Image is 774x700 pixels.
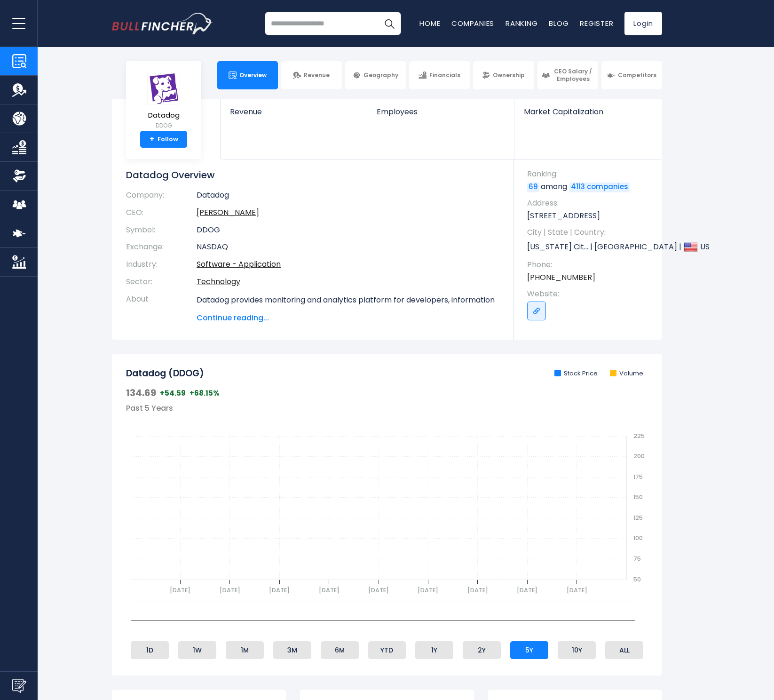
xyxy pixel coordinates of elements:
[610,370,643,378] li: Volume
[463,641,501,659] li: 2Y
[510,641,548,659] li: 5Y
[554,370,598,378] li: Stock Price
[363,72,398,79] span: Geography
[226,641,264,659] li: 1M
[527,182,653,192] p: among
[537,61,598,89] a: CEO Salary / Employees
[217,61,278,89] a: Overview
[527,198,653,208] span: Address:
[527,227,653,238] span: City | State | Country:
[239,72,267,79] span: Overview
[367,99,513,132] a: Employees
[12,169,26,183] img: Ownership
[147,121,180,130] small: DDOG
[319,586,340,594] text: [DATE]
[197,207,259,218] a: ceo
[178,641,216,659] li: 1W
[567,586,587,594] text: [DATE]
[126,191,197,204] th: Company:
[409,61,470,89] a: Financials
[126,403,173,414] span: Past 5 Years
[580,18,613,28] a: Register
[126,239,197,256] th: Exchange:
[633,555,641,563] text: 75
[321,641,359,659] li: 6M
[633,452,645,460] text: 200
[527,289,653,299] span: Website:
[197,191,500,204] td: Datadog
[131,641,169,659] li: 1D
[170,586,190,594] text: [DATE]
[378,12,401,35] button: Search
[112,13,213,34] img: bullfincher logo
[527,183,539,192] a: 69
[633,473,643,481] text: 175
[197,312,500,324] span: Continue reading...
[549,18,569,28] a: Blog
[524,107,652,116] span: Market Capitalization
[467,586,488,594] text: [DATE]
[429,72,460,79] span: Financials
[126,273,197,291] th: Sector:
[150,135,154,143] strong: +
[197,239,500,256] td: NASDAQ
[140,131,187,148] a: +Follow
[197,294,500,419] p: Datadog provides monitoring and analytics platform for developers, information technology operati...
[269,586,290,594] text: [DATE]
[190,389,220,398] span: +68.15%
[126,414,648,602] svg: gh
[527,169,653,179] span: Ranking:
[514,99,661,132] a: Market Capitalization
[126,256,197,273] th: Industry:
[558,641,596,659] li: 10Y
[147,111,180,119] span: Datadog
[493,72,525,79] span: Ownership
[368,641,406,659] li: YTD
[126,387,156,399] span: 134.69
[368,586,389,594] text: [DATE]
[633,493,643,501] text: 150
[605,641,643,659] li: ALL
[517,586,537,594] text: [DATE]
[527,211,653,221] p: [STREET_ADDRESS]
[633,514,643,522] text: 125
[197,222,500,239] td: DDOG
[618,72,656,79] span: Competitors
[418,586,438,594] text: [DATE]
[126,204,197,222] th: CEO:
[377,107,504,116] span: Employees
[126,368,204,380] h2: Datadog (DDOG)
[304,72,330,79] span: Revenue
[624,12,662,35] a: Login
[230,107,357,116] span: Revenue
[633,575,641,583] text: 50
[197,276,240,287] a: Technology
[527,302,546,320] a: Go to link
[569,183,630,192] a: 4113 companies
[451,18,494,28] a: Companies
[633,534,643,542] text: 100
[281,61,342,89] a: Revenue
[415,641,453,659] li: 1Y
[553,68,594,82] span: CEO Salary / Employees
[527,260,653,270] span: Phone:
[126,222,197,239] th: Symbol:
[147,72,181,131] a: Datadog DDOG
[345,61,406,89] a: Geography
[160,389,186,398] span: +54.59
[126,291,197,324] th: About
[473,61,534,89] a: Ownership
[221,99,367,132] a: Revenue
[126,169,500,181] h1: Datadog Overview
[505,18,537,28] a: Ranking
[273,641,311,659] li: 3M
[527,240,653,254] p: [US_STATE] Cit... | [GEOGRAPHIC_DATA] | US
[527,272,595,283] a: [PHONE_NUMBER]
[419,18,440,28] a: Home
[633,432,645,440] text: 225
[601,61,662,89] a: Competitors
[197,259,281,270] a: Software - Application
[112,13,213,34] a: Go to homepage
[220,586,240,594] text: [DATE]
